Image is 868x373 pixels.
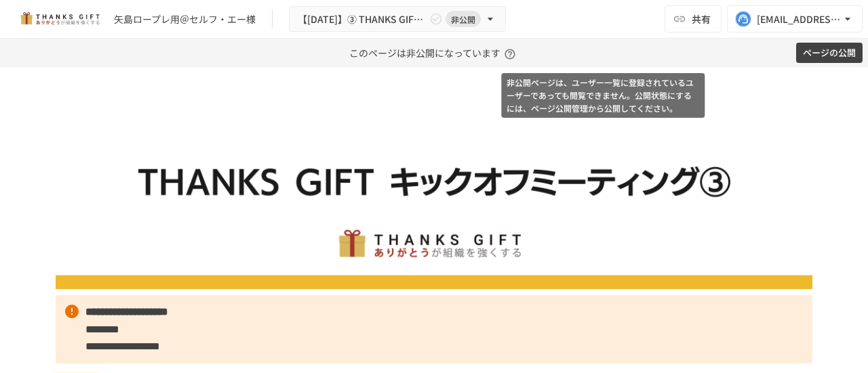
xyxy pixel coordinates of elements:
[298,11,427,28] span: 【[DATE]】➂ THANKS GIFT操作説明/THANKS GIFT[PERSON_NAME]
[665,5,722,32] button: 共有
[796,43,863,64] button: ページの公開
[507,76,699,115] div: 非公開ページは、ユーザー一覧に登録されているユーザーであっても閲覧できません。公開状態にするには、ページ公開管理から公開してください。
[349,39,519,67] p: このページは非公開になっています
[56,100,812,289] img: Vf4rJgTGJjt7WSqoaq8ySjYsUW0NySM6lbYU6MaGsMK
[446,12,481,26] span: 非公開
[16,8,103,30] img: mMP1OxWUAhQbsRWCurg7vIHe5HqDpP7qZo7fRoNLXQh
[114,12,256,26] div: 矢島ロープレ用＠セルフ・エー様
[727,5,863,32] button: [EMAIL_ADDRESS][DOMAIN_NAME]
[289,6,506,32] button: 【[DATE]】➂ THANKS GIFT操作説明/THANKS GIFT[PERSON_NAME]非公開
[757,11,841,28] div: [EMAIL_ADDRESS][DOMAIN_NAME]
[692,12,711,26] span: 共有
